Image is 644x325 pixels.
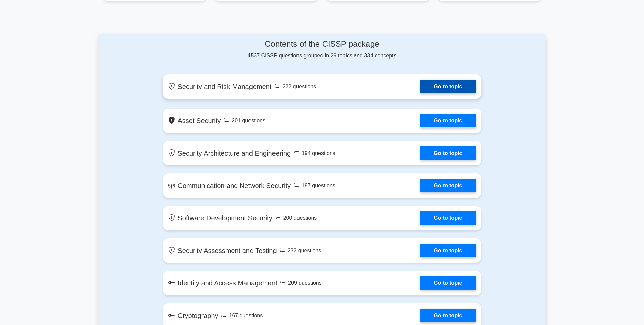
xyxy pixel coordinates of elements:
[420,309,476,322] a: Go to topic
[420,146,476,160] a: Go to topic
[420,179,476,192] a: Go to topic
[163,39,481,60] div: 4537 CISSP questions grouped in 29 topics and 334 concepts
[420,211,476,225] a: Go to topic
[420,114,476,127] a: Go to topic
[163,39,481,49] h4: Contents of the CISSP package
[420,80,476,93] a: Go to topic
[420,276,476,290] a: Go to topic
[420,244,476,257] a: Go to topic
